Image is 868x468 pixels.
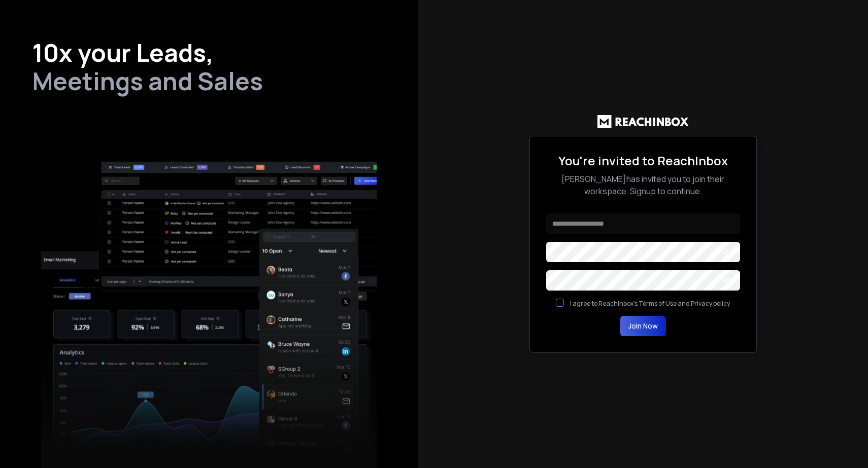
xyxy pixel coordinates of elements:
[546,173,740,197] p: [PERSON_NAME] has invited you to join their workspace. Signup to continue.
[32,69,385,93] h2: Meetings and Sales
[570,299,730,308] label: I agree to ReachInbox's Terms of Use and Privacy policy
[620,316,666,336] button: Join Now
[32,41,385,65] h1: 10x your Leads,
[546,153,740,169] h2: You're invited to ReachInbox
